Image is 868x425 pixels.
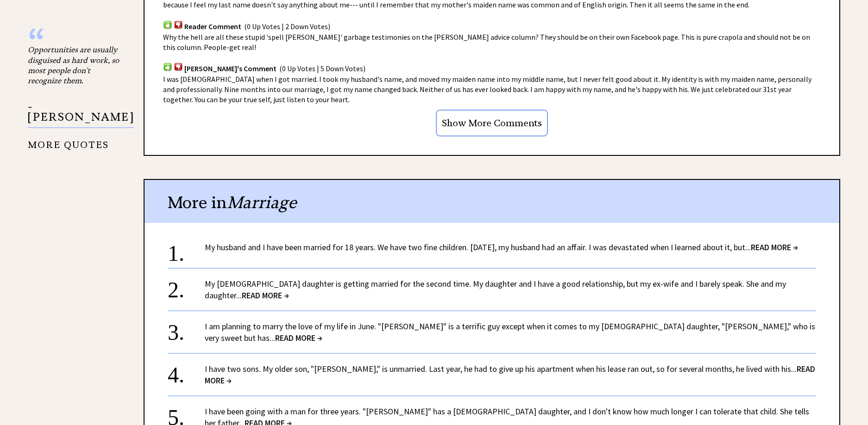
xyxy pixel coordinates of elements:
[227,192,296,213] span: Marriage
[168,320,205,338] div: 3.
[28,35,120,44] div: “
[184,64,277,73] span: [PERSON_NAME]'s Comment
[184,22,241,31] span: Reader Comment
[28,132,109,150] a: MORE QUOTES
[163,32,810,52] span: Why the hell are all these stupid 'spell [PERSON_NAME]' garbage testimonies on the [PERSON_NAME] ...
[168,278,205,295] div: 2.
[275,333,322,343] span: READ MORE →
[163,20,172,29] img: votup.png
[174,62,183,71] img: votdown.png
[28,44,120,86] div: Opportunities are usually disguised as hard work, so most people don't recognize them.
[168,406,205,423] div: 5.
[205,321,815,343] a: I am planning to marry the love of my life in June. "[PERSON_NAME]" is a terrific guy except when...
[751,242,798,253] span: READ MORE →
[28,102,134,128] p: - [PERSON_NAME]
[205,242,798,253] a: My husband and I have been married for 18 years. We have two fine children. [DATE], my husband ha...
[168,241,205,259] div: 1.
[244,22,330,31] span: (0 Up Votes | 2 Down Votes)
[436,110,548,136] input: Show More Comments
[279,64,365,73] span: (0 Up Votes | 5 Down Votes)
[163,74,811,104] span: I was [DEMOGRAPHIC_DATA] when I got married. I took my husband's name, and moved my maiden name i...
[163,62,172,71] img: votup.png
[242,290,289,301] span: READ MORE →
[205,363,815,386] a: I have two sons. My older son, "[PERSON_NAME]," is unmarried. Last year, he had to give up his ap...
[145,180,839,223] div: More in
[205,363,815,386] span: READ MORE →
[205,278,786,301] a: My [DEMOGRAPHIC_DATA] daughter is getting married for the second time. My daughter and I have a g...
[174,20,183,29] img: votdown.png
[168,363,205,380] div: 4.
